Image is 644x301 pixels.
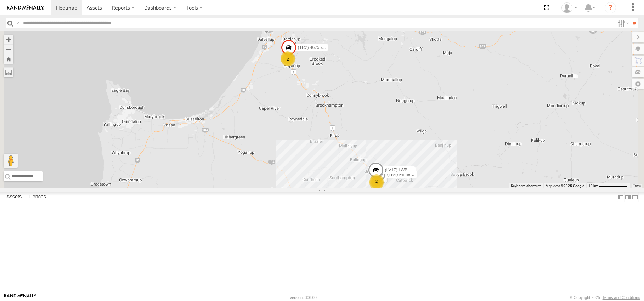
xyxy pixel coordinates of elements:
[632,192,639,202] label: Hide Summary Table
[546,184,584,188] span: Map data ©2025 Google
[298,45,334,50] span: (TR2) 4675504127
[290,295,317,300] div: Version: 306.00
[387,172,423,177] span: (TR4) Prime mover
[4,154,18,168] button: Drag Pegman onto the map to open Street View
[570,295,640,300] div: © Copyright 2025 -
[559,2,580,13] div: Sandra Machin
[4,67,13,77] label: Measure
[615,18,630,28] label: Search Filter Options
[586,183,630,188] button: Map Scale: 10 km per 79 pixels
[4,54,13,64] button: Zoom Home
[605,2,616,13] i: ?
[281,52,295,66] div: 2
[4,294,36,301] a: Visit our Website
[26,192,50,202] label: Fences
[603,295,640,300] a: Terms and Conditions
[633,184,641,187] a: Terms (opens in new tab)
[588,184,598,188] span: 10 km
[4,35,13,44] button: Zoom in
[3,192,25,202] label: Assets
[511,183,541,188] button: Keyboard shortcuts
[4,44,13,54] button: Zoom out
[369,174,384,188] div: 2
[632,79,644,89] label: Map Settings
[385,167,421,172] span: (LV17) LWB Musso
[624,192,631,202] label: Dock Summary Table to the Right
[617,192,624,202] label: Dock Summary Table to the Left
[281,51,295,66] div: 5
[7,5,44,10] img: rand-logo.svg
[15,18,21,28] label: Search Query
